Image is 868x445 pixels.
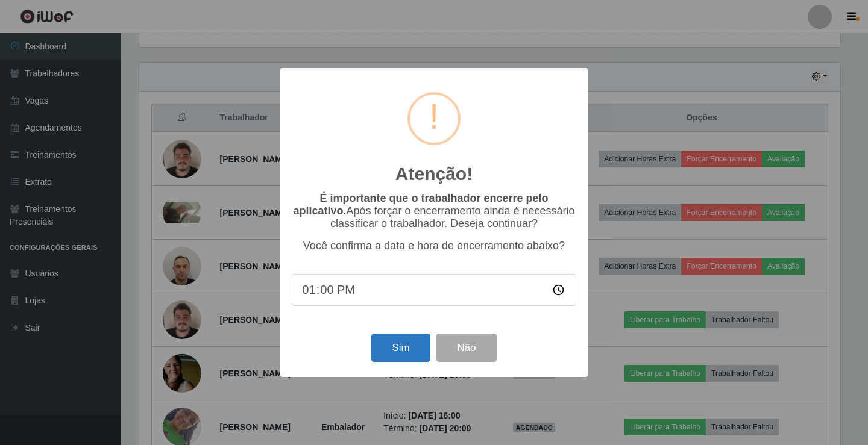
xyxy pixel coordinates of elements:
[371,334,430,362] button: Sim
[395,163,473,185] h2: Atenção!
[292,240,576,252] p: Você confirma a data e hora de encerramento abaixo?
[292,192,576,230] p: Após forçar o encerramento ainda é necessário classificar o trabalhador. Deseja continuar?
[293,192,548,217] b: É importante que o trabalhador encerre pelo aplicativo.
[436,334,496,362] button: Não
